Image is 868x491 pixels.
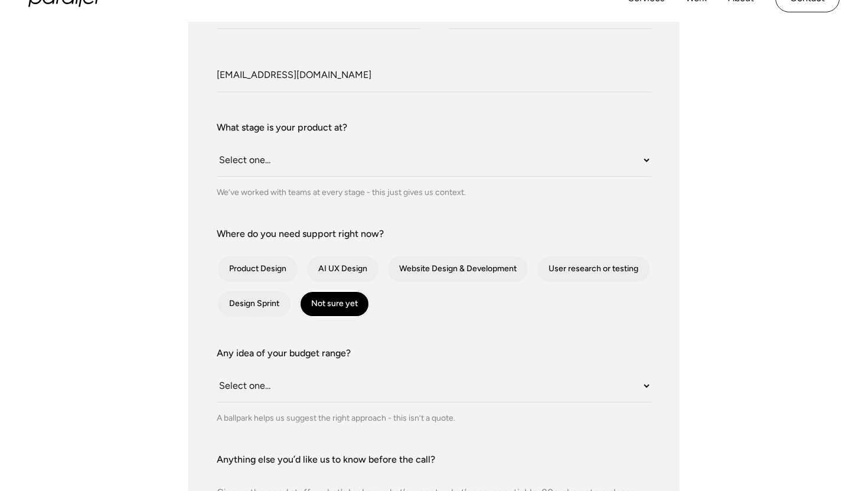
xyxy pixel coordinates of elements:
div: We’ve worked with teams at every stage - this just gives us context. [217,186,651,199]
label: Any idea of your budget range? [217,346,651,360]
label: What stage is your product at? [217,121,651,135]
div: A ballpark helps us suggest the right approach - this isn’t a quote. [217,412,651,424]
label: Where do you need support right now? [217,227,651,241]
input: Work Email [217,60,651,92]
label: Anything else you’d like us to know before the call? [217,453,651,467]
